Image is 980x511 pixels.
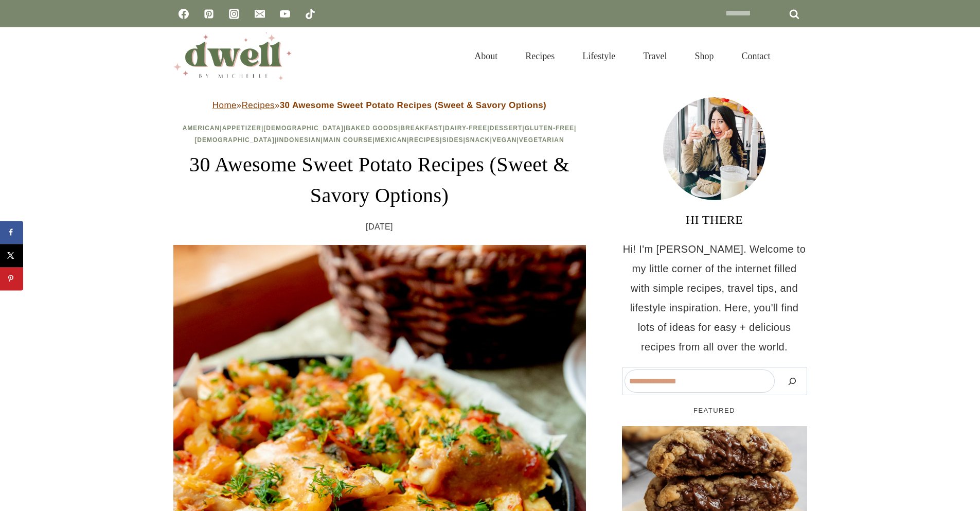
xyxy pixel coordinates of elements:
[525,125,574,132] a: Gluten-Free
[445,125,487,132] a: Dairy-Free
[275,4,295,24] a: YouTube
[568,38,629,74] a: Lifestyle
[280,100,546,110] strong: 30 Awesome Sweet Potato Recipes (Sweet & Savory Options)
[490,125,523,132] a: Dessert
[492,136,517,144] a: Vegan
[173,32,292,80] img: DWELL by michelle
[212,100,546,110] span: » »
[250,4,270,24] a: Email
[222,125,261,132] a: Appetizer
[681,38,727,74] a: Shop
[173,149,586,211] h1: 30 Awesome Sweet Potato Recipes (Sweet & Savory Options)
[242,100,275,110] a: Recipes
[511,38,568,74] a: Recipes
[366,219,393,235] time: [DATE]
[780,369,805,393] button: Search
[460,38,784,74] nav: Primary Navigation
[300,4,320,24] a: TikTok
[183,125,577,144] span: | | | | | | | | | | | | | | | |
[622,210,807,229] h3: HI THERE
[400,125,442,132] a: Breakfast
[224,4,244,24] a: Instagram
[212,100,237,110] a: Home
[728,38,785,74] a: Contact
[629,38,681,74] a: Travel
[460,38,511,74] a: About
[442,136,463,144] a: Sides
[173,4,194,24] a: Facebook
[409,136,440,144] a: Recipes
[183,125,220,132] a: American
[622,239,807,357] p: Hi! I'm [PERSON_NAME]. Welcome to my little corner of the internet filled with simple recipes, tr...
[375,136,407,144] a: Mexican
[323,136,372,144] a: Main Course
[194,136,275,144] a: [DEMOGRAPHIC_DATA]
[790,47,807,65] button: View Search Form
[622,406,807,416] h5: FEATURED
[346,125,398,132] a: Baked Goods
[277,136,320,144] a: Indonesian
[519,136,564,144] a: Vegetarian
[466,136,490,144] a: Snack
[263,125,344,132] a: [DEMOGRAPHIC_DATA]
[199,4,219,24] a: Pinterest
